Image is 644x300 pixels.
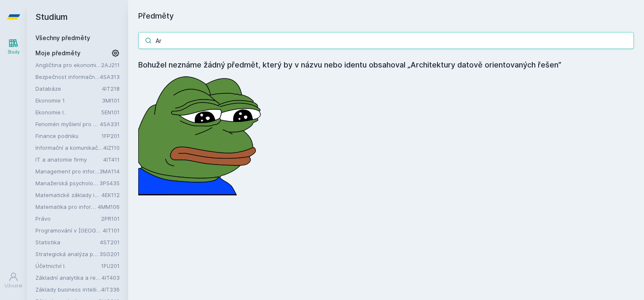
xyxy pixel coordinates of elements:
a: 3MA114 [99,168,120,175]
a: 2PR101 [101,215,120,222]
a: 4SA313 [100,73,120,80]
a: 4IT336 [101,286,120,293]
a: 4EK112 [102,192,120,198]
a: Ekonomie 1 [35,96,102,105]
a: 4IT101 [103,227,120,234]
a: Angličtina pro ekonomická studia 1 (B2/C1) [35,61,101,69]
h4: Bohužel neznáme žádný předmět, který by v názvu nebo identu obsahoval „Architektury datově orient... [138,59,634,71]
a: Matematické základy informatiky [35,191,102,199]
a: 4ST201 [100,239,120,246]
a: IT a anatomie firmy [35,155,103,164]
a: Informační a komunikační technologie [35,143,103,152]
span: Moje předměty [35,49,80,57]
a: 5EN101 [101,109,120,116]
a: 4SA331 [100,121,120,127]
a: 4IT411 [103,156,120,163]
a: 1FU201 [101,262,120,269]
a: Statistika [35,238,100,246]
a: Základní analytika a reporting [35,273,102,282]
a: Ekonomie I. [35,108,101,116]
a: 3MI101 [102,97,120,104]
a: Strategická analýza pro informatiky a statistiky [35,250,99,258]
div: Uživatel [5,283,22,289]
a: Základy business intelligence [35,285,101,294]
h1: Předměty [138,10,634,22]
img: error_picture.png [138,71,265,195]
a: 4IT218 [102,85,120,92]
a: Programování v [GEOGRAPHIC_DATA] [35,226,103,235]
a: 4IT403 [102,274,120,281]
a: Study [2,34,25,59]
input: Název nebo ident předmětu… [138,32,634,49]
a: 3SG201 [99,251,120,257]
a: Právo [35,214,101,223]
a: 2AJ211 [101,62,120,68]
a: Účetnictví I. [35,262,101,270]
a: Bezpečnost informačních systémů [35,73,100,81]
div: Study [8,49,20,55]
a: Uživatel [2,268,25,293]
a: 4IZ110 [103,144,120,151]
a: Fenomén myšlení pro manažery [35,120,100,128]
a: Finance podniku [35,132,102,140]
a: 1FP201 [102,132,120,139]
a: Matematika pro informatiky [35,203,98,211]
a: Management pro informatiky a statistiky [35,167,99,176]
a: Databáze [35,84,102,93]
a: 3PS435 [99,180,120,186]
a: Všechny předměty [35,34,90,41]
a: 4MM106 [98,203,120,210]
a: Manažerská psychologie [35,179,99,187]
